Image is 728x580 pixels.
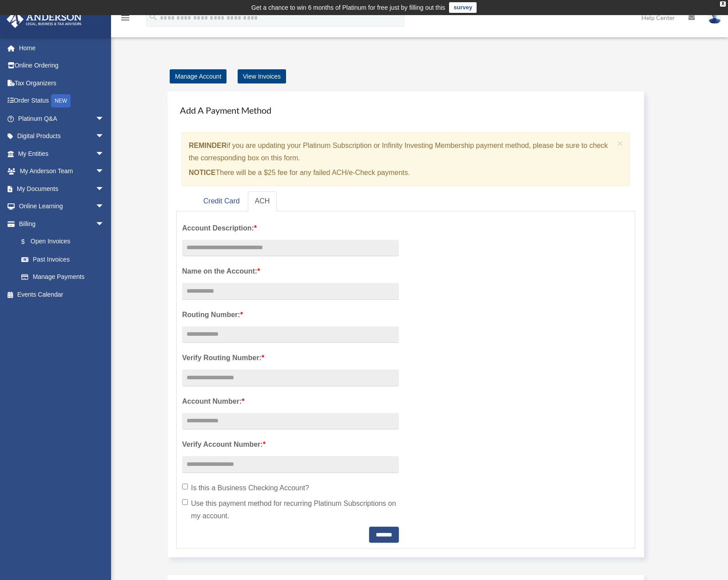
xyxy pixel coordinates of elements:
a: Credit Card [196,191,247,211]
div: close [720,1,726,7]
span: $ [26,236,31,247]
label: Account Description: [182,222,399,234]
span: arrow_drop_down [95,145,113,163]
a: menu [120,16,131,23]
label: Name on the Account: [182,265,399,278]
strong: REMINDER [189,142,227,149]
a: Past Invoices [12,250,118,268]
button: Close [617,139,623,148]
label: Account Number: [182,395,399,408]
input: Is this a Business Checking Account? [182,484,188,489]
a: Online Learningarrow_drop_down [6,198,118,215]
strong: NOTICE [189,169,215,176]
a: Events Calendar [6,286,118,303]
span: arrow_drop_down [95,215,113,233]
i: search [148,12,158,22]
a: Manage Payments [12,268,113,286]
a: Online Ordering [6,57,118,75]
label: Use this payment method for recurring Platinum Subscriptions on my account. [182,497,399,522]
div: NEW [51,94,71,107]
a: View Invoices [238,69,286,83]
img: Anderson Advisors Platinum Portal [4,11,84,28]
a: Billingarrow_drop_down [6,215,118,233]
label: Verify Routing Number: [182,352,399,364]
span: arrow_drop_down [95,127,113,146]
div: if you are updating your Platinum Subscription or Infinity Investing Membership payment method, p... [182,132,630,186]
a: Digital Productsarrow_drop_down [6,127,118,145]
label: Routing Number: [182,309,399,321]
span: × [617,138,623,148]
a: Platinum Q&Aarrow_drop_down [6,110,118,127]
input: Use this payment method for recurring Platinum Subscriptions on my account. [182,499,188,505]
i: menu [120,12,131,23]
a: Manage Account [170,69,227,83]
a: Order StatusNEW [6,92,118,110]
label: Verify Account Number: [182,438,399,451]
p: There will be a $25 fee for any failed ACH/e-Check payments. [189,167,614,179]
a: Tax Organizers [6,74,118,92]
span: arrow_drop_down [95,198,113,216]
a: My Documentsarrow_drop_down [6,180,118,198]
a: My Anderson Teamarrow_drop_down [6,163,118,180]
div: Get a chance to win 6 months of Platinum for free just by filling out this [251,2,446,13]
a: survey [449,2,477,13]
span: arrow_drop_down [95,110,113,128]
span: arrow_drop_down [95,180,113,198]
a: My Entitiesarrow_drop_down [6,145,118,163]
a: Home [6,39,118,57]
span: arrow_drop_down [95,163,113,181]
a: ACH [248,191,277,211]
label: Is this a Business Checking Account? [182,482,399,494]
a: $Open Invoices [12,233,118,251]
img: User Pic [708,11,721,24]
h4: Add A Payment Method [176,100,635,120]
